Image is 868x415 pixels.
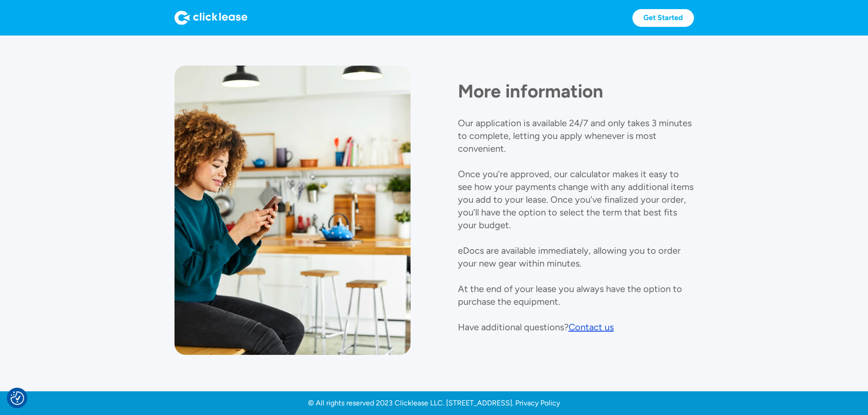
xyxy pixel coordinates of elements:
[569,321,614,333] a: Contact us
[569,322,614,333] div: Contact us
[175,10,247,25] img: Logo
[10,391,24,405] button: Consent Preferences
[458,80,694,102] h1: More information
[632,9,694,27] a: Get Started
[458,118,693,333] p: Our application is available 24/7 and only takes 3 minutes to complete, letting you apply wheneve...
[308,399,560,408] a: © All rights reserved 2023 Clicklease LLC. [STREET_ADDRESS]. Privacy Policy
[10,391,24,405] img: Revisit consent button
